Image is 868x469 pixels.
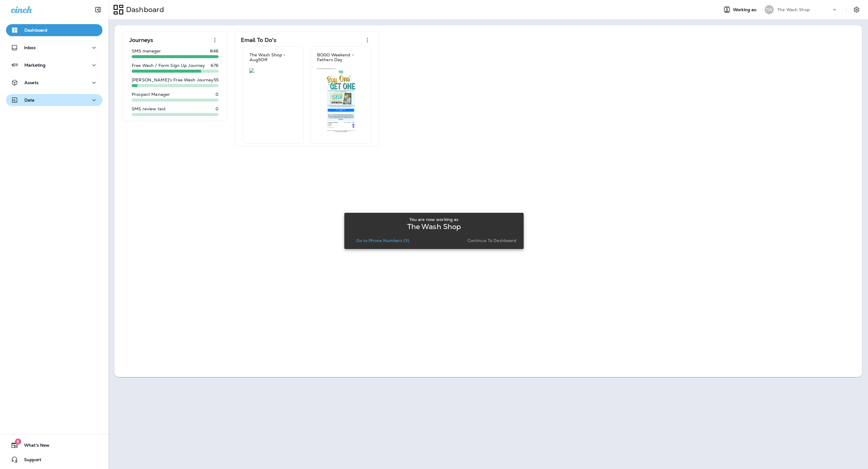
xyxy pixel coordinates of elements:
[132,77,214,82] p: [PERSON_NAME]'s Free Wash Journey
[777,7,810,12] p: The Wash Shop
[132,49,161,53] p: SMS manager
[215,92,219,97] p: 0
[250,52,297,62] p: The Wash Shop - Aug5Off
[465,236,519,245] button: Continue to Dashboard
[317,68,365,133] img: 8e8a0bb8-5a80-4db6-a50a-f61efc832ee8.jpg
[467,238,517,243] p: Continue to Dashboard
[18,457,41,464] span: Support
[132,92,170,97] p: Prospect Manager
[24,45,36,50] p: Inbox
[409,217,458,222] p: You are now working as
[132,106,166,111] p: SMS review test
[6,42,102,54] button: Inbox
[6,454,102,466] button: Support
[6,59,102,71] button: Marketing
[249,68,297,73] img: da8f8b11-0833-4117-adbf-627ede650284.jpg
[24,98,35,102] p: Data
[132,63,205,68] p: Free Wash / Form Sign Up Journey
[6,24,102,36] button: Dashboard
[241,37,276,43] p: Email To Do's
[15,439,21,445] span: 6
[18,443,49,450] span: What's New
[129,37,153,43] p: Journeys
[24,63,46,68] p: Marketing
[6,439,102,451] button: 6What's New
[6,77,102,89] button: Assets
[851,4,862,15] button: Settings
[215,106,219,111] p: 0
[6,94,102,106] button: Data
[317,52,365,62] p: BOGO Weekend - Fathers Day
[765,5,774,14] div: TW
[733,7,759,12] span: Working as:
[354,236,411,245] button: Go to Phone Numbers (3)
[124,5,164,14] p: Dashboard
[210,49,218,53] p: 846
[90,4,106,16] button: Collapse Sidebar
[356,238,409,243] p: Go to Phone Numbers (3)
[24,80,39,85] p: Assets
[214,77,219,82] p: 55
[211,63,218,68] p: 676
[24,28,47,33] p: Dashboard
[407,224,461,229] p: The Wash Shop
